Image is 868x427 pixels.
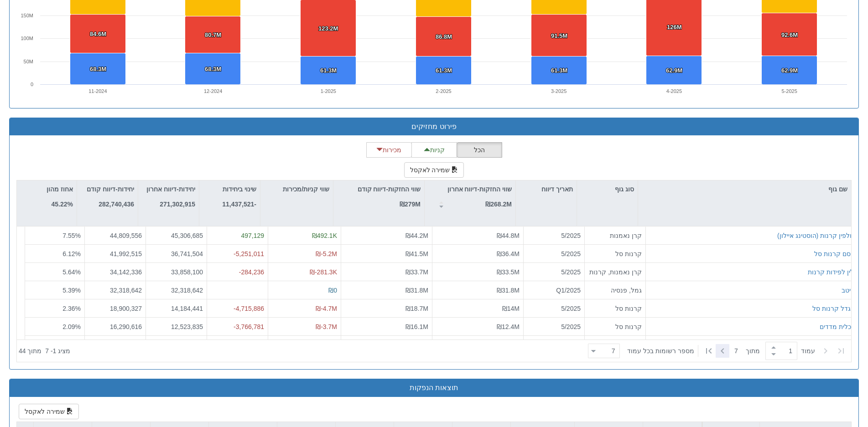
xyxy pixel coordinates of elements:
[88,286,142,295] div: 32,318,642
[812,304,855,313] button: מגדל קרנות סל
[21,13,33,18] text: 150M
[527,286,581,295] div: Q1/2025
[222,201,256,208] strong: -11,437,521
[588,231,642,240] div: קרן נאמנות
[211,322,264,331] div: -3,766,781
[551,32,567,39] tspan: 91.5M
[205,31,221,38] tspan: 80.7M
[577,180,638,198] div: סוג גוף
[150,268,203,277] div: 33,858,100
[734,346,746,355] span: 7
[260,180,333,198] div: שווי קניות/מכירות
[588,286,642,295] div: גמל, פנסיה
[88,249,142,258] div: 41,992,515
[16,123,852,131] h3: פירוט מחזיקים
[588,304,642,313] div: קרנות סל
[781,67,798,74] tspan: 62.9M
[777,231,855,240] button: דולפין קרנות (הוסטינג איילון)
[627,346,694,355] span: ‏מספר רשומות בכל עמוד
[52,201,73,208] strong: 45.22%
[88,322,142,331] div: 16,290,616
[320,67,337,74] tspan: 61.3M
[527,249,581,258] div: 5/2025
[312,232,337,239] span: ₪492.1K
[160,201,195,208] strong: 271,302,915
[16,384,852,392] h3: תוצאות הנפקות
[588,268,642,277] div: קרן נאמנות, קרנות סל
[99,201,134,208] strong: 282,740,436
[211,268,264,277] div: -284,236
[88,268,142,277] div: 34,142,336
[366,142,412,158] button: מכירות
[205,66,221,72] tspan: 68.3M
[88,88,107,94] text: 11-2024
[211,231,264,240] div: 497,129
[527,322,581,331] div: 5/2025
[88,231,142,240] div: 44,809,556
[150,286,203,295] div: 32,318,642
[19,404,79,419] button: שמירה לאקסל
[638,180,851,198] div: שם גוף
[497,232,520,239] span: ₪44.8M
[204,88,222,94] text: 12-2024
[316,250,337,257] span: ₪-5.2M
[31,82,33,87] text: 0
[667,24,682,31] tspan: 126M
[29,231,81,240] div: 7.55 %
[150,304,203,313] div: 14,184,441
[222,184,256,194] p: שינוי ביחידות
[411,142,457,158] button: קניות
[436,67,452,74] tspan: 61.3M
[310,268,337,276] span: ₪-281.3K
[316,305,337,312] span: ₪-4.7M
[842,286,855,295] button: מיטב
[551,67,567,74] tspan: 61.3M
[400,201,421,208] strong: ₪279M
[485,201,512,208] strong: ₪268.2M
[820,322,855,331] button: תכלית מדדים
[146,184,195,194] p: יחידות-דיווח אחרון
[405,305,428,312] span: ₪18.7M
[47,184,73,194] p: אחוז מהון
[29,268,81,277] div: 5.64 %
[497,287,520,294] span: ₪31.8M
[29,286,81,295] div: 5.39 %
[497,250,520,257] span: ₪36.4M
[87,184,134,194] p: יחידות-דיווח קודם
[808,268,855,277] button: ילין לפידות קרנות
[405,287,428,294] span: ₪31.8M
[814,249,855,258] button: קסם קרנות סל
[516,180,577,198] div: תאריך דיווח
[588,322,642,331] div: קרנות סל
[551,88,567,94] text: 3-2025
[527,268,581,277] div: 5/2025
[29,322,81,331] div: 2.09 %
[502,305,520,312] span: ₪14M
[211,249,264,258] div: -5,251,011
[404,162,464,178] button: שמירה לאקסל
[527,231,581,240] div: 5/2025
[321,88,336,94] text: 1-2025
[150,231,203,240] div: 45,306,685
[150,322,203,331] div: 12,523,835
[358,184,421,194] p: שווי החזקות-דיווח קודם
[405,232,428,239] span: ₪44.2M
[90,31,106,37] tspan: 84.6M
[29,304,81,313] div: 2.36 %
[801,346,815,355] span: ‏עמוד
[588,249,642,258] div: קרנות סל
[436,88,451,94] text: 2-2025
[29,249,81,258] div: 6.12 %
[782,88,797,94] text: 5-2025
[405,268,428,276] span: ₪33.7M
[328,287,337,294] span: ₪0
[405,323,428,330] span: ₪16.1M
[436,33,452,40] tspan: 86.8M
[457,142,502,158] button: הכל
